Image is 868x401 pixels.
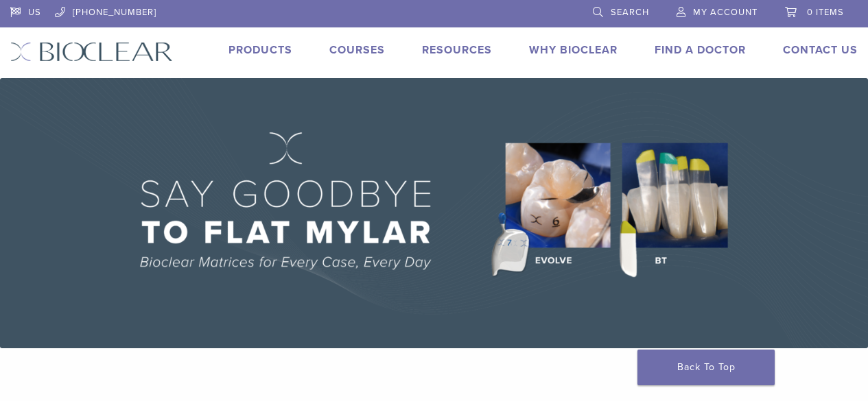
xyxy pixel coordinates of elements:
a: Contact Us [783,43,858,57]
span: My Account [693,7,758,18]
a: Find A Doctor [655,43,746,57]
span: 0 items [807,7,844,18]
a: Why Bioclear [529,43,618,57]
img: Bioclear [10,42,173,62]
a: Courses [329,43,385,57]
a: Back To Top [637,350,775,385]
span: Search [611,7,649,18]
a: Resources [422,43,492,57]
a: Products [228,43,292,57]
